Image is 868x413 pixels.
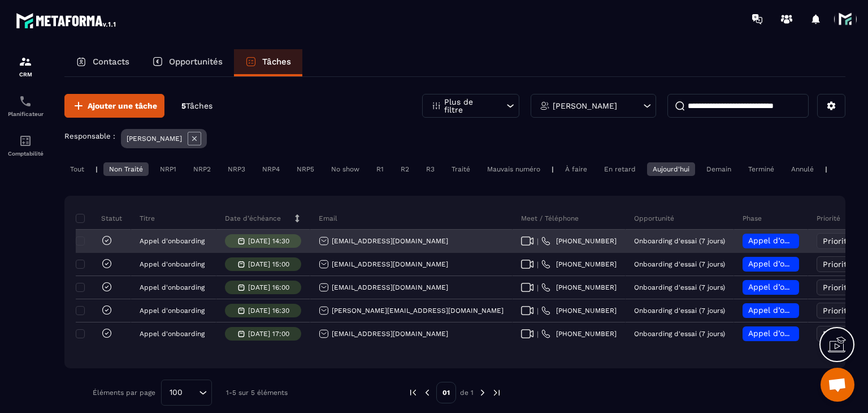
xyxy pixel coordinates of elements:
[140,214,155,223] p: Titre
[552,165,554,173] p: |
[446,162,476,176] div: Traité
[166,386,186,399] span: 100
[817,214,840,223] p: Priorité
[222,162,251,176] div: NRP3
[64,162,90,176] div: Tout
[634,307,725,315] p: Onboarding d'essai (7 jours)
[823,236,852,246] span: Priorité
[823,260,852,269] span: Priorité
[262,57,291,67] p: Tâches
[537,283,539,292] span: |
[634,330,725,338] p: Onboarding d'essai (7 jours)
[103,162,149,176] div: Non Traité
[140,260,205,268] p: Appel d'onboarding
[436,382,456,403] p: 01
[408,388,418,398] img: prev
[64,94,164,118] button: Ajouter une tâche
[3,126,48,165] a: accountantaccountantComptabilité
[541,236,617,246] a: [PHONE_NUMBER]
[823,283,852,292] span: Priorité
[248,237,289,245] p: [DATE] 14:30
[181,101,212,111] p: 5
[634,283,725,291] p: Onboarding d'essai (7 jours)
[93,389,155,397] p: Éléments par page
[825,165,827,173] p: |
[127,135,182,143] p: [PERSON_NAME]
[701,162,737,176] div: Demain
[481,162,546,176] div: Mauvais numéro
[422,388,432,398] img: prev
[93,57,129,67] p: Contacts
[634,237,725,245] p: Onboarding d'essai (7 jours)
[371,162,389,176] div: R1
[492,388,502,398] img: next
[19,134,32,148] img: accountant
[521,214,579,223] p: Meet / Téléphone
[325,162,365,176] div: No show
[19,94,32,108] img: scheduler
[537,307,539,315] span: |
[823,306,852,315] span: Priorité
[16,10,118,31] img: logo
[748,306,855,315] span: Appel d’onboarding planifié
[537,330,539,338] span: |
[226,389,288,397] p: 1-5 sur 5 éléments
[96,165,98,173] p: |
[647,162,695,176] div: Aujourd'hui
[559,162,593,176] div: À faire
[186,101,212,110] span: Tâches
[319,214,337,223] p: Email
[748,259,855,268] span: Appel d’onboarding planifié
[541,283,617,292] a: [PHONE_NUMBER]
[19,55,32,68] img: formation
[460,388,474,397] p: de 1
[140,283,205,291] p: Appel d'onboarding
[88,100,157,111] span: Ajouter une tâche
[541,329,617,338] a: [PHONE_NUMBER]
[3,86,48,126] a: schedulerschedulerPlanificateur
[169,57,223,67] p: Opportunités
[537,260,539,269] span: |
[748,236,855,245] span: Appel d’onboarding planifié
[140,307,205,315] p: Appel d'onboarding
[248,330,289,338] p: [DATE] 17:00
[225,214,281,223] p: Date d’échéance
[64,132,115,140] p: Responsable :
[140,330,205,338] p: Appel d'onboarding
[743,214,762,223] p: Phase
[234,49,302,76] a: Tâches
[748,282,855,291] span: Appel d’onboarding planifié
[634,260,725,268] p: Onboarding d'essai (7 jours)
[785,162,819,176] div: Annulé
[188,162,216,176] div: NRP2
[248,260,289,268] p: [DATE] 15:00
[248,307,289,315] p: [DATE] 16:30
[3,150,48,157] p: Comptabilité
[821,368,854,402] a: Ouvrir le chat
[3,71,48,78] p: CRM
[541,260,617,269] a: [PHONE_NUMBER]
[3,111,48,117] p: Planificateur
[64,49,141,76] a: Contacts
[537,237,539,246] span: |
[444,98,494,114] p: Plus de filtre
[161,380,212,406] div: Search for option
[154,162,182,176] div: NRP1
[420,162,440,176] div: R3
[291,162,320,176] div: NRP5
[743,162,780,176] div: Terminé
[79,214,122,223] p: Statut
[3,46,48,86] a: formationformationCRM
[553,102,617,110] p: [PERSON_NAME]
[248,283,289,291] p: [DATE] 16:00
[541,306,617,315] a: [PHONE_NUMBER]
[257,162,285,176] div: NRP4
[478,388,488,398] img: next
[395,162,415,176] div: R2
[748,329,855,338] span: Appel d’onboarding planifié
[141,49,234,76] a: Opportunités
[186,386,196,399] input: Search for option
[634,214,674,223] p: Opportunité
[598,162,641,176] div: En retard
[140,237,205,245] p: Appel d'onboarding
